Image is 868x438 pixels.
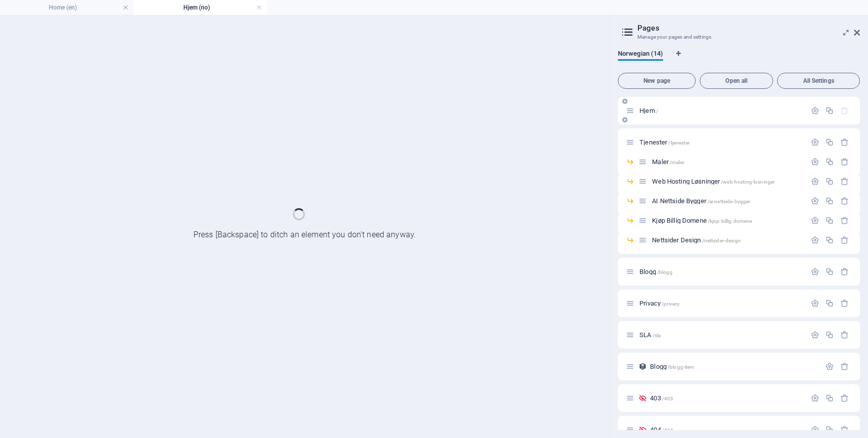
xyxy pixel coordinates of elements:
[662,427,674,433] span: /404
[670,160,684,165] span: /maler
[647,426,806,433] div: 404/404
[662,396,674,401] span: /403
[636,332,806,338] div: SLA/sla
[653,333,661,338] span: /sla
[650,426,673,433] span: Click to open page
[811,267,819,276] div: Settings
[134,2,267,13] h4: Hjem (no)
[840,331,849,339] div: Remove
[811,138,819,147] div: Settings
[652,178,775,185] span: Click to open page
[649,237,806,243] div: Nettsider Design/nettsider-design
[668,364,695,370] span: /blogg-item
[840,216,849,225] div: Remove
[721,179,775,185] span: /web-hosting-losninger
[652,236,741,244] span: Click to open page
[825,299,834,308] div: Duplicate
[840,158,849,166] div: Remove
[825,177,834,186] div: Duplicate
[840,362,849,371] div: Remove
[811,236,819,244] div: Settings
[825,158,834,166] div: Duplicate
[811,425,819,434] div: Settings
[811,106,819,115] div: Settings
[707,199,750,204] span: /ai-nettside-bygger
[782,78,855,84] span: All Settings
[639,331,661,339] span: Click to open page
[825,138,834,147] div: Duplicate
[811,197,819,205] div: Settings
[649,178,806,185] div: Web Hosting Løsninger/web-hosting-losninger
[825,331,834,339] div: Duplicate
[618,73,696,89] button: New page
[636,268,806,275] div: Blogg/blogg
[840,197,849,205] div: Remove
[811,158,819,166] div: Settings
[649,159,806,165] div: Maler/maler
[618,48,663,62] span: Norwegian (14)
[840,177,849,186] div: Remove
[639,138,690,146] span: Click to open page
[637,33,840,42] h3: Manage your pages and settings
[662,301,680,307] span: /privacy
[811,216,819,225] div: Settings
[825,236,834,244] div: Duplicate
[636,139,806,145] div: Tjenester/tjenester
[840,299,849,308] div: Remove
[650,363,694,370] span: Click to open page
[825,362,834,371] div: Settings
[657,269,673,275] span: /blogg
[622,78,691,84] span: New page
[840,138,849,147] div: Remove
[825,216,834,225] div: Duplicate
[638,362,647,371] div: This layout is used as a template for all items (e.g. a blog post) of this collection. The conten...
[656,108,658,114] span: /
[652,217,752,224] span: Click to open page
[811,299,819,308] div: Settings
[639,300,680,307] span: Click to open page
[636,107,806,114] div: Hjem/
[840,267,849,276] div: Remove
[840,236,849,244] div: Remove
[811,331,819,339] div: Settings
[840,106,849,115] div: The startpage cannot be deleted
[647,363,820,370] div: Blogg/blogg-item
[639,107,658,114] span: Hjem
[652,197,750,205] span: Click to open page
[649,198,806,204] div: AI Nettside Bygger/ai-nettside-bygger
[639,268,673,275] span: Click to open page
[708,218,752,224] span: /kjop-billig-domene
[668,140,689,145] span: /tjenester
[647,395,806,401] div: 403/403
[649,217,806,224] div: Kjøp Billig Domene/kjop-billig-domene
[825,106,834,115] div: Duplicate
[704,78,769,84] span: Open all
[637,24,860,33] h2: Pages
[811,394,819,402] div: Settings
[650,394,673,402] span: Click to open page
[652,158,684,166] span: Click to open page
[777,73,860,89] button: All Settings
[825,425,834,434] div: Duplicate
[811,177,819,186] div: Settings
[636,300,806,307] div: Privacy/privacy
[618,50,860,69] div: Language Tabs
[840,425,849,434] div: Remove
[825,394,834,402] div: Duplicate
[825,267,834,276] div: Duplicate
[825,197,834,205] div: Duplicate
[840,394,849,402] div: Remove
[702,238,741,243] span: /nettsider-design
[700,73,773,89] button: Open all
